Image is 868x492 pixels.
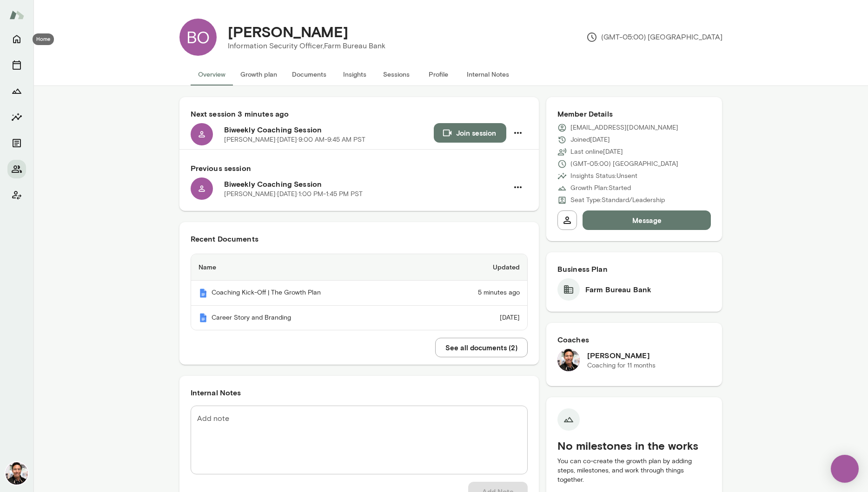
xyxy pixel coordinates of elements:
[224,190,363,199] p: [PERSON_NAME] · [DATE] · 1:00 PM-1:45 PM PST
[7,56,26,74] button: Sessions
[191,233,528,244] h6: Recent Documents
[557,349,580,371] img: Albert Villarde
[557,457,711,485] p: You can co-create the growth plan by adding steps, milestones, and work through things together.
[224,124,434,135] h6: Biweekly Coaching Session
[285,63,334,85] button: Documents
[228,23,348,40] h4: [PERSON_NAME]
[587,361,656,370] p: Coaching for 11 months
[417,63,459,85] button: Profile
[557,263,711,275] h6: Business Plan
[586,32,722,43] p: (GMT-05:00) [GEOGRAPHIC_DATA]
[7,186,26,204] button: Client app
[570,123,678,132] p: [EMAIL_ADDRESS][DOMAIN_NAME]
[228,40,385,52] p: Information Security Officer, Farm Bureau Bank
[191,281,429,306] th: Coaching Kick-Off | The Growth Plan
[557,334,711,345] h6: Coaches
[7,82,26,100] button: Growth Plan
[7,160,26,178] button: Members
[429,254,527,281] th: Updated
[570,135,610,144] p: Joined [DATE]
[191,387,528,398] h6: Internal Notes
[570,159,678,169] p: (GMT-05:00) [GEOGRAPHIC_DATA]
[429,306,527,330] td: [DATE]
[224,135,365,144] p: [PERSON_NAME] · [DATE] · 9:00 AM-9:45 AM PST
[179,19,217,56] div: BO
[33,33,54,45] div: Home
[587,350,656,361] h6: [PERSON_NAME]
[434,123,506,143] button: Join session
[570,184,631,193] p: Growth Plan: Started
[191,108,528,119] h6: Next session 3 minutes ago
[557,108,711,119] h6: Member Details
[7,108,26,126] button: Insights
[557,438,711,453] h5: No milestones in the works
[224,178,508,190] h6: Biweekly Coaching Session
[570,171,637,181] p: Insights Status: Unsent
[459,63,517,85] button: Internal Notes
[429,281,527,306] td: 5 minutes ago
[435,338,528,357] button: See all documents (2)
[6,462,28,485] img: Albert Villarde
[376,63,417,85] button: Sessions
[191,63,233,85] button: Overview
[233,63,285,85] button: Growth plan
[199,313,208,322] img: Mento
[191,306,429,330] th: Career Story and Branding
[334,63,376,85] button: Insights
[9,6,24,24] img: Mento
[7,134,26,152] button: Documents
[583,210,711,230] button: Message
[585,284,651,295] h6: Farm Bureau Bank
[7,30,26,48] button: Home
[191,254,429,281] th: Name
[570,196,665,205] p: Seat Type: Standard/Leadership
[199,289,208,298] img: Mento
[191,163,528,174] h6: Previous session
[570,147,623,157] p: Last online [DATE]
